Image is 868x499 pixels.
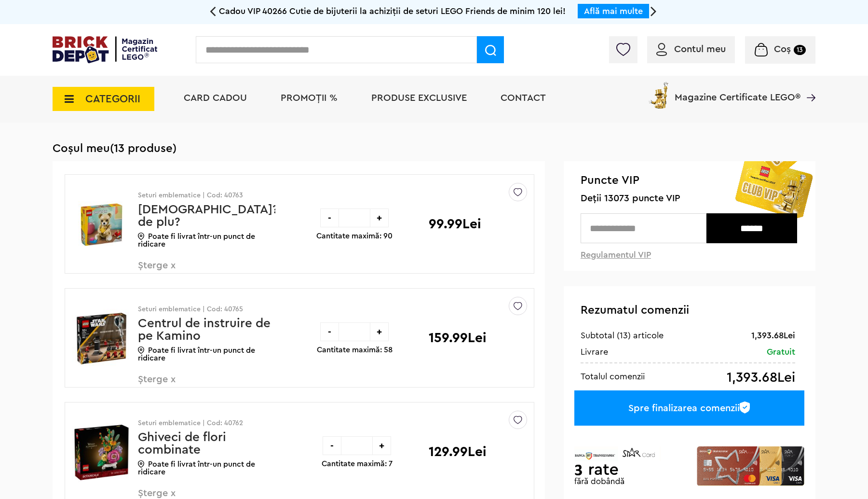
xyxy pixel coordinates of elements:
div: - [323,436,341,455]
span: Rezumatul comenzii [581,305,689,316]
div: 1,393.68Lei [727,371,795,385]
span: Șterge x [138,374,251,395]
p: Seturi emblematice | Cod: 40763 [138,192,275,199]
p: Poate fi livrat într-un punct de ridicare [138,460,275,476]
a: Află mai multe [584,7,643,15]
div: + [370,322,389,341]
p: Seturi emblematice | Cod: 40765 [138,306,275,313]
img: Ursule? de plu? [72,188,131,261]
p: Cantitate maximă: 58 [317,346,393,354]
a: Produse exclusive [371,93,467,103]
div: + [372,436,391,455]
a: Contact [501,93,546,103]
p: Poate fi livrat într-un punct de ridicare [138,347,275,362]
a: [DEMOGRAPHIC_DATA]? de plu? [138,203,278,228]
img: Ghiveci de flori combinate [72,416,131,488]
a: Ghiveci de flori combinate [138,431,226,456]
span: Puncte VIP [581,173,799,188]
a: Card Cadou [184,93,247,103]
a: Spre finalizarea comenzii [574,390,804,426]
a: Contul meu [656,44,726,54]
a: Magazine Certificate LEGO® [800,80,815,90]
span: Cadou VIP 40266 Cutie de bijuterii la achiziții de seturi LEGO Friends de minim 120 lei! [219,7,566,15]
div: - [320,322,339,341]
p: 159.99Lei [429,331,487,345]
a: Regulamentul VIP [581,250,651,259]
span: Deții 13073 puncte VIP [581,193,799,204]
div: + [370,208,389,227]
div: Totalul comenzii [581,371,645,382]
span: Șterge x [138,261,251,281]
span: Coș [774,44,791,54]
div: 1,393.68Lei [751,330,795,341]
span: (13 produse) [110,143,176,154]
p: 99.99Lei [429,217,481,231]
h1: Coșul meu [53,142,815,155]
span: Magazine Certificate LEGO® [675,80,800,102]
p: 129.99Lei [429,445,487,458]
a: PROMOȚII % [281,93,338,103]
div: Gratuit [767,346,795,358]
a: Centrul de instruire de pe Kamino [138,317,271,342]
p: Cantitate maximă: 90 [316,232,393,240]
span: Contul meu [674,44,726,54]
small: 13 [794,45,806,55]
span: CATEGORII [85,94,140,104]
div: Livrare [581,346,608,358]
div: Subtotal (13) articole [581,330,664,341]
img: Centrul de instruire de pe Kamino [72,302,131,374]
p: Poate fi livrat într-un punct de ridicare [138,233,275,248]
div: - [320,208,339,227]
p: Seturi emblematice | Cod: 40762 [138,420,275,427]
p: Cantitate maximă: 7 [322,460,393,468]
